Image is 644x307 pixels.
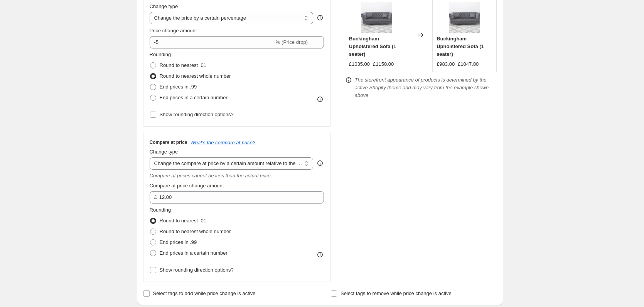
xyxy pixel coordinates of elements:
span: End prices in .99 [160,239,197,245]
span: Price change amount [150,28,197,33]
span: Round to nearest whole number [160,73,231,79]
span: Change type [150,149,178,155]
span: Change type [150,3,178,9]
i: The storefront appearance of products is determined by the active Shopify theme and may vary from... [355,77,489,98]
span: Show rounding direction options? [160,112,234,117]
span: Select tags to remove while price change is active [341,290,452,296]
span: Show rounding direction options? [160,267,234,273]
input: -15 [150,36,274,48]
span: Rounding [150,207,171,213]
span: Select tags to add while price change is active [153,290,256,296]
span: Rounding [150,52,171,57]
span: Round to nearest .01 [160,62,206,68]
i: Compare at prices cannot be less than the actual price. [150,173,272,179]
img: img_proxy_80x.jpg [361,2,392,33]
span: End prices in .99 [160,84,197,90]
span: % (Price drop) [276,39,308,45]
span: Buckingham Upholstered Sofa (1 seater) [437,36,484,57]
span: £ [154,194,157,200]
h3: Compare at price [150,139,187,145]
button: What's the compare at price? [191,140,256,145]
div: £983.00 [437,60,455,68]
strike: £1047.00 [458,60,479,68]
div: help [316,14,324,22]
strike: £1150.00 [373,60,394,68]
input: 12.00 [159,191,312,204]
div: £1035.00 [349,60,370,68]
span: Buckingham Upholstered Sofa (1 seater) [349,36,396,57]
span: Compare at price change amount [150,183,224,189]
span: Round to nearest whole number [160,229,231,234]
span: End prices in a certain number [160,250,228,256]
img: img_proxy_80x.jpg [449,2,480,33]
span: Round to nearest .01 [160,218,206,224]
span: End prices in a certain number [160,95,228,100]
div: help [316,159,324,167]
